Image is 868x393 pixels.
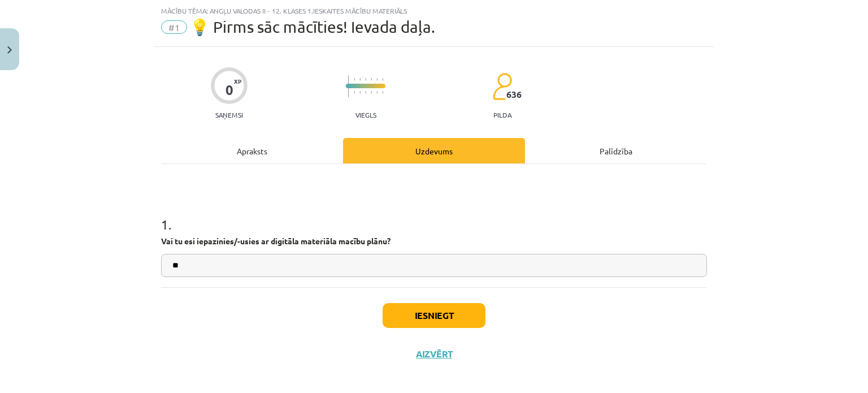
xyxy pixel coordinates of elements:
img: icon-short-line-57e1e144782c952c97e751825c79c345078a6d821885a25fce030b3d8c18986b.svg [365,91,366,94]
img: icon-short-line-57e1e144782c952c97e751825c79c345078a6d821885a25fce030b3d8c18986b.svg [359,91,361,94]
span: XP [234,78,241,84]
img: icon-short-line-57e1e144782c952c97e751825c79c345078a6d821885a25fce030b3d8c18986b.svg [382,91,383,94]
span: 636 [506,89,522,100]
img: icon-short-line-57e1e144782c952c97e751825c79c345078a6d821885a25fce030b3d8c18986b.svg [376,91,377,94]
h1: 1 . [161,197,707,232]
img: icon-short-line-57e1e144782c952c97e751825c79c345078a6d821885a25fce030b3d8c18986b.svg [371,91,372,94]
div: 0 [225,82,233,98]
img: icon-short-line-57e1e144782c952c97e751825c79c345078a6d821885a25fce030b3d8c18986b.svg [359,78,361,81]
img: icon-short-line-57e1e144782c952c97e751825c79c345078a6d821885a25fce030b3d8c18986b.svg [376,78,377,81]
img: icon-long-line-d9ea69661e0d244f92f715978eff75569469978d946b2353a9bb055b3ed8787d.svg [348,75,349,97]
span: 💡 Pirms sāc mācīties! Ievada daļa. [190,18,435,36]
img: icon-short-line-57e1e144782c952c97e751825c79c345078a6d821885a25fce030b3d8c18986b.svg [354,91,355,94]
p: pilda [493,111,511,119]
div: Mācību tēma: Angļu valodas ii - 12. klases 1.ieskaites mācību materiāls [161,7,707,15]
button: Aizvērt [413,348,455,360]
div: Apraksts [161,138,343,163]
img: icon-short-line-57e1e144782c952c97e751825c79c345078a6d821885a25fce030b3d8c18986b.svg [382,78,383,81]
img: icon-short-line-57e1e144782c952c97e751825c79c345078a6d821885a25fce030b3d8c18986b.svg [354,78,355,81]
img: icon-short-line-57e1e144782c952c97e751825c79c345078a6d821885a25fce030b3d8c18986b.svg [371,78,372,81]
img: icon-close-lesson-0947bae3869378f0d4975bcd49f059093ad1ed9edebbc8119c70593378902aed.svg [7,46,12,54]
button: Iesniegt [383,303,485,328]
strong: Vai tu esi iepazinies/-usies ar digitāla materiāla macību plānu? [161,236,390,246]
span: #1 [161,20,187,34]
p: Saņemsi [211,111,248,119]
p: Viegls [355,111,376,119]
img: icon-short-line-57e1e144782c952c97e751825c79c345078a6d821885a25fce030b3d8c18986b.svg [365,78,366,81]
div: Uzdevums [343,138,525,163]
img: students-c634bb4e5e11cddfef0936a35e636f08e4e9abd3cc4e673bd6f9a4125e45ecb1.svg [492,72,512,101]
div: Palīdzība [525,138,707,163]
